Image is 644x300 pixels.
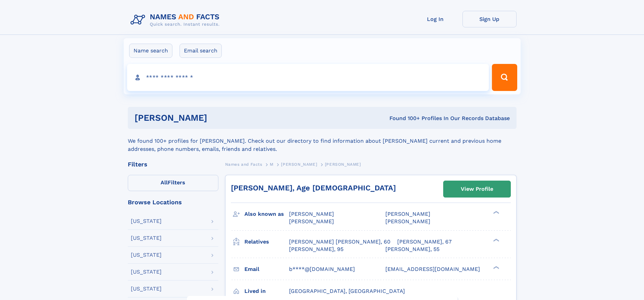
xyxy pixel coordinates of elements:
input: search input [127,64,489,91]
img: Logo Names and Facts [128,11,225,29]
div: We found 100+ profiles for [PERSON_NAME]. Check out our directory to find information about [PERS... [128,129,517,153]
div: Found 100+ Profiles In Our Records Database [298,115,510,122]
a: Sign Up [462,11,517,27]
div: [US_STATE] [131,235,162,241]
span: [PERSON_NAME] [289,211,334,217]
div: [US_STATE] [131,286,162,292]
div: [US_STATE] [131,269,162,275]
a: [PERSON_NAME] [PERSON_NAME], 60 [289,238,390,246]
a: [PERSON_NAME], 95 [289,246,343,253]
h1: [PERSON_NAME] [135,114,299,122]
span: [PERSON_NAME] [281,162,317,167]
div: [US_STATE] [131,252,162,258]
h3: Also known as [244,208,289,220]
span: M [270,162,273,167]
h3: Lived in [244,285,289,297]
a: Log In [408,11,462,27]
span: [GEOGRAPHIC_DATA], [GEOGRAPHIC_DATA] [289,288,405,294]
span: [PERSON_NAME] [325,162,361,167]
a: M [270,160,273,168]
span: [EMAIL_ADDRESS][DOMAIN_NAME] [385,266,480,272]
a: View Profile [444,181,510,197]
span: [PERSON_NAME] [385,218,430,225]
label: Filters [128,175,218,191]
h3: Relatives [244,236,289,248]
div: ❯ [492,265,500,270]
span: [PERSON_NAME] [385,211,430,217]
div: ❯ [492,210,500,215]
span: [PERSON_NAME] [289,218,334,225]
a: [PERSON_NAME], 55 [385,246,439,253]
label: Name search [129,44,172,58]
div: [US_STATE] [131,218,162,224]
a: [PERSON_NAME], Age [DEMOGRAPHIC_DATA] [231,184,396,192]
div: View Profile [461,181,493,197]
a: Names and Facts [225,160,262,168]
h3: Email [244,263,289,275]
div: ❯ [492,238,500,242]
div: Browse Locations [128,199,218,205]
button: Search Button [492,64,517,91]
span: All [161,179,168,186]
div: Filters [128,161,218,167]
a: [PERSON_NAME], 67 [397,238,452,246]
a: [PERSON_NAME] [281,160,317,168]
label: Email search [180,44,222,58]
